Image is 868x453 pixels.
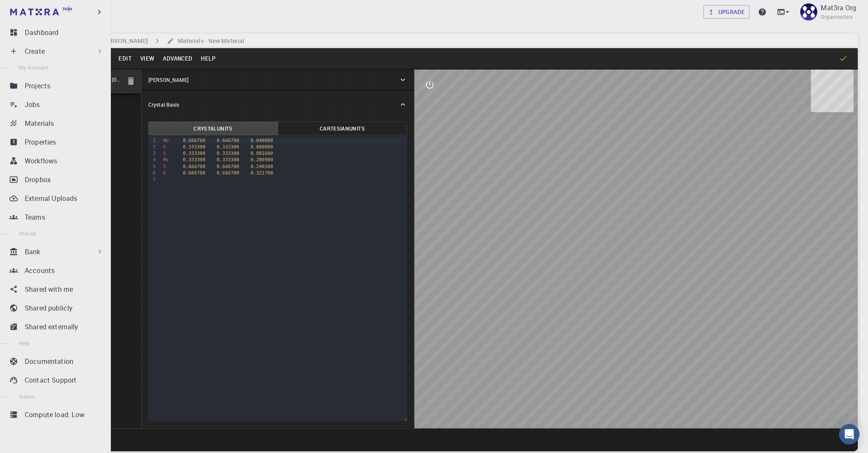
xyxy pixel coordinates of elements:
button: CrystalUnits [148,122,278,135]
span: Support [18,6,49,14]
p: [PERSON_NAME] [148,76,188,84]
p: Contact Support [25,375,76,385]
span: Status [19,393,35,400]
p: Mat3ra Org [821,3,856,13]
div: 7 [148,176,157,183]
p: Jobs [25,99,40,110]
p: Workflows [25,156,57,166]
span: Shared [19,230,36,237]
a: Shared with me [7,281,107,298]
p: Shared with me [25,284,73,294]
span: S [163,164,166,169]
p: Materials [25,118,54,128]
span: 0.040800 [251,138,273,143]
span: S [163,170,166,176]
img: Mat3ra Org [800,3,817,20]
span: 0.333300 [217,144,239,150]
h6: [PERSON_NAME] [98,36,148,46]
button: View [136,52,159,65]
div: Crystal Basis [142,91,414,118]
div: 2 [148,144,157,150]
span: 0.280900 [251,157,273,163]
span: 0.333300 [217,157,239,163]
button: CartesianUnits [278,122,407,135]
h6: Materials - New Material [174,36,244,46]
p: Dashboard [25,27,58,38]
div: 5 [148,163,157,170]
p: Compute load: Low [25,409,85,420]
span: 0.333300 [183,157,205,163]
p: External Uploads [25,193,77,203]
span: Mo [163,138,169,143]
img: logo [10,9,59,15]
span: 0.333300 [183,151,205,156]
span: My Account [19,64,48,71]
span: 0.666700 [183,138,205,143]
span: 0.321700 [251,170,273,176]
a: Dropbox [7,171,107,188]
span: 0.081600 [251,151,273,156]
a: Properties [7,134,107,151]
span: 0.666700 [217,164,239,169]
button: Upgrade [703,5,750,19]
p: Crystal Basis [148,101,179,108]
span: 0.240100 [251,164,273,169]
span: 0.666700 [183,164,205,169]
nav: breadcrumb [43,36,246,46]
span: 0.000000 [251,144,273,150]
a: Contact Support [7,372,107,389]
p: Dropbox [25,174,51,185]
a: Projects [7,77,107,94]
span: 0.666700 [217,170,239,176]
span: Mo [163,157,169,163]
div: [PERSON_NAME] [142,70,414,90]
a: Compute load: Low [7,406,107,423]
span: 0.333300 [217,151,239,156]
p: Create [25,46,45,56]
div: 4 [148,157,157,163]
a: External Uploads [7,190,107,207]
p: Shared externally [25,322,78,332]
a: Shared publicly [7,299,107,317]
span: S [163,151,166,156]
p: Documentation [25,356,73,366]
button: Advanced [159,52,197,65]
p: Projects [25,81,50,91]
a: Jobs [7,96,107,113]
div: 1 [148,137,157,144]
p: Teams [25,212,45,222]
button: Edit [114,52,136,65]
span: 0.666700 [183,170,205,176]
a: Workflows [7,152,107,169]
p: Properties [25,137,56,147]
div: 3 [148,150,157,157]
p: Accounts [25,265,55,276]
a: Materials [7,115,107,132]
span: Help [19,340,30,346]
button: Help [197,52,220,65]
div: 6 [148,170,157,176]
a: Dashboard [7,24,107,41]
div: Open Intercom Messenger [839,424,859,444]
a: Accounts [7,262,107,279]
a: Shared externally [7,318,107,335]
span: Organisation [821,13,853,21]
div: Create [7,43,107,60]
a: Documentation [7,353,107,370]
a: Teams [7,209,107,226]
span: S [163,144,166,150]
p: Bank [25,247,41,257]
span: 0.666700 [217,138,239,143]
p: Shared publicly [25,303,72,313]
span: 0.333300 [183,144,205,150]
div: Bank [7,243,107,260]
